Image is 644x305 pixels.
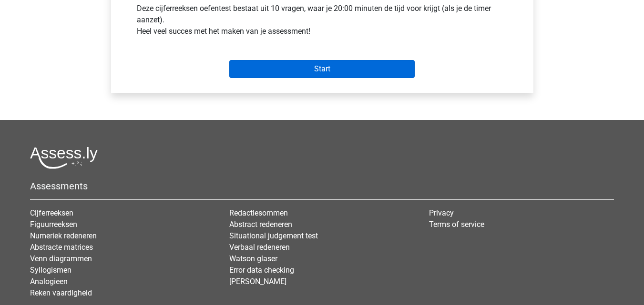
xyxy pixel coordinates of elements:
[30,147,98,169] img: Assessly logo
[229,231,318,240] a: Situational judgement test
[30,220,77,229] a: Figuurreeksen
[429,220,484,229] a: Terms of service
[30,243,93,252] a: Abstracte matrices
[30,288,92,297] a: Reken vaardigheid
[229,60,415,78] input: Start
[229,266,294,275] a: Error data checking
[30,266,72,275] a: Syllogismen
[229,208,288,217] a: Redactiesommen
[30,180,614,192] h5: Assessments
[130,3,515,41] div: Deze cijferreeksen oefentest bestaat uit 10 vragen, waar je 20:00 minuten de tijd voor krijgt (al...
[229,254,277,263] a: Watson glaser
[30,254,92,263] a: Venn diagrammen
[429,208,454,217] a: Privacy
[229,220,292,229] a: Abstract redeneren
[30,208,73,217] a: Cijferreeksen
[30,231,97,240] a: Numeriek redeneren
[229,277,286,286] a: [PERSON_NAME]
[229,243,290,252] a: Verbaal redeneren
[30,277,68,286] a: Analogieen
